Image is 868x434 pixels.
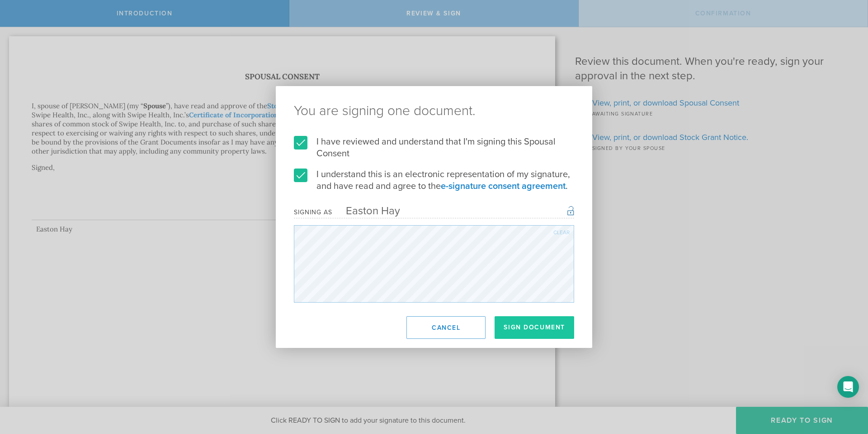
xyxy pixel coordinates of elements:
[294,104,574,118] ng-pluralize: You are signing one document.
[294,136,574,159] label: I have reviewed and understand that I'm signing this Spousal Consent
[406,316,486,339] button: Cancel
[441,181,566,192] a: e-signature consent agreement
[294,208,332,216] div: Signing as
[495,316,574,339] button: Sign Document
[332,204,400,217] div: Easton Hay
[294,169,574,192] label: I understand this is an electronic representation of my signature, and have read and agree to the .
[837,376,859,398] div: Open Intercom Messenger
